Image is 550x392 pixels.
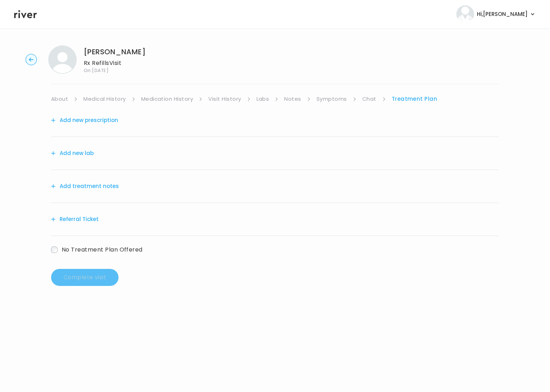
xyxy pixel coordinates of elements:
[51,148,94,158] button: Add new lab
[51,269,119,286] button: Complete visit
[84,68,145,73] span: On: [DATE]
[284,94,301,104] a: Notes
[392,94,438,104] a: Treatment Plan
[51,181,119,191] button: Add treatment notes
[84,47,145,57] h1: [PERSON_NAME]
[257,94,269,104] a: Labs
[83,94,126,104] a: Medical History
[362,94,376,104] a: Chat
[208,94,241,104] a: Visit History
[317,94,347,104] a: Symptoms
[62,245,143,254] span: No Treatment Plan Offered
[456,5,474,23] img: user avatar
[48,45,77,74] img: Gregory Bechtle
[84,58,145,68] p: Rx Refills Visit
[456,5,536,23] button: user avatarHi,[PERSON_NAME]
[51,115,118,125] button: Add new prescription
[141,94,193,104] a: Medication History
[51,247,57,253] input: trackAbandonedVisit
[51,94,68,104] a: About
[477,9,528,19] span: Hi, [PERSON_NAME]
[51,214,99,224] button: Referral Ticket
